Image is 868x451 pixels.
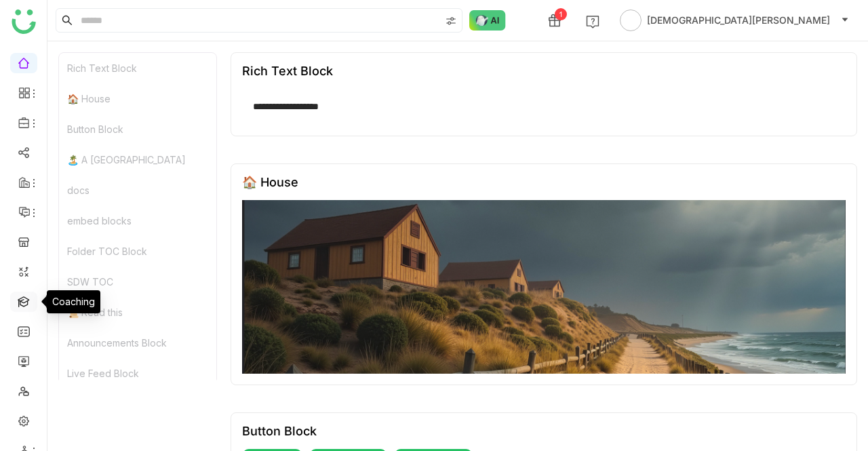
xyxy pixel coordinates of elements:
[59,83,216,114] div: 🏠 House
[59,297,216,328] div: 📜 Read this
[647,13,830,28] span: [DEMOGRAPHIC_DATA][PERSON_NAME]
[242,64,333,78] div: Rich Text Block
[555,8,567,20] div: 1
[59,144,216,175] div: 🏝️ A [GEOGRAPHIC_DATA]
[59,205,216,236] div: embed blocks
[469,10,506,31] img: ask-buddy-normal.svg
[617,9,852,31] button: [DEMOGRAPHIC_DATA][PERSON_NAME]
[59,267,216,297] div: SDW TOC
[59,175,216,205] div: docs
[242,200,846,374] img: 68553b2292361c547d91f02a
[446,16,456,26] img: search-type.svg
[47,290,100,313] div: Coaching
[59,358,216,389] div: Live Feed Block
[12,9,36,34] img: logo
[586,15,599,28] img: help.svg
[242,175,298,189] div: 🏠 House
[620,9,642,31] img: avatar
[59,53,216,83] div: Rich Text Block
[242,424,317,438] div: Button Block
[59,236,216,267] div: Folder TOC Block
[59,328,216,358] div: Announcements Block
[59,114,216,144] div: Button Block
